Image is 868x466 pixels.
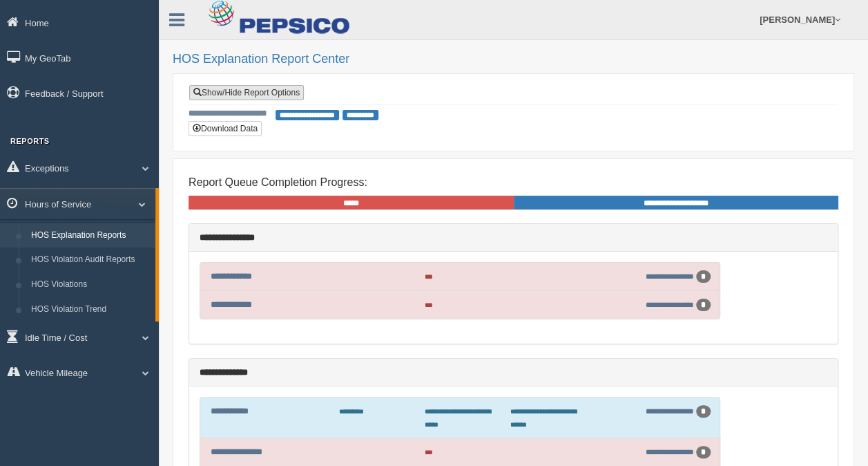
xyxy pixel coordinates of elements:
[25,223,155,248] a: HOS Explanation Reports
[25,297,155,322] a: HOS Violation Trend
[189,121,262,136] button: Download Data
[173,53,854,66] h2: HOS Explanation Report Center
[25,248,155,272] a: HOS Violation Audit Reports
[189,176,838,189] h4: Report Queue Completion Progress:
[189,85,304,100] a: Show/Hide Report Options
[25,272,155,297] a: HOS Violations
